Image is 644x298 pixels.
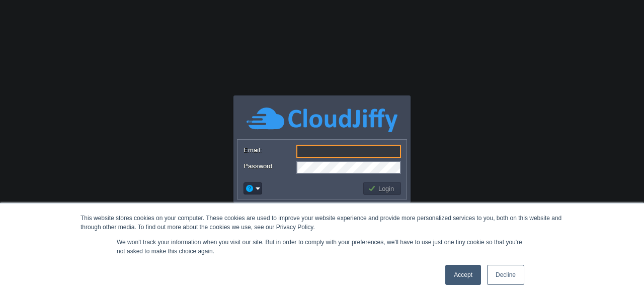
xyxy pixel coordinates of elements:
[368,184,397,193] button: Login
[487,265,524,285] a: Decline
[244,145,295,155] label: Email:
[80,214,563,232] div: This website stores cookies on your computer. These cookies are used to improve your website expe...
[445,265,481,285] a: Accept
[244,161,295,171] label: Password:
[117,238,527,256] p: We won't track your information when you visit our site. But in order to comply with your prefere...
[247,106,397,134] img: CloudJiffy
